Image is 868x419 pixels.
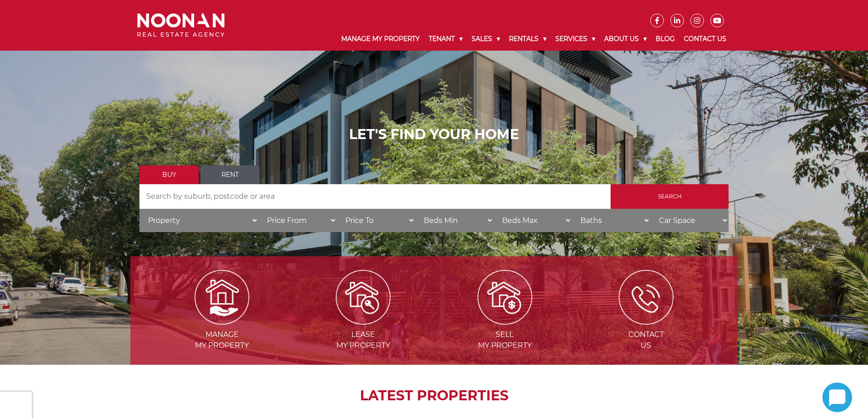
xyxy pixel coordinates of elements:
a: Buy [139,166,199,184]
a: Sales [467,27,504,51]
a: Leasemy Property [293,292,433,350]
a: About Us [600,27,651,51]
h2: LATEST PROPERTIES [153,388,715,404]
img: Lease my property [336,270,390,325]
img: ICONS [619,270,673,325]
a: Blog [651,27,679,51]
a: Rent [200,166,260,184]
input: Search by suburb, postcode or area [139,184,611,209]
span: Sell my Property [435,329,575,351]
span: Lease my Property [293,329,433,351]
a: Tenant [424,27,467,51]
a: Sellmy Property [435,292,575,350]
span: Contact Us [576,329,716,351]
span: Manage my Property [152,329,292,351]
a: ContactUs [576,292,716,350]
h1: LET'S FIND YOUR HOME [139,126,729,143]
a: Rentals [504,27,551,51]
a: Contact Us [679,27,731,51]
img: Sell my property [478,270,532,325]
a: Managemy Property [152,292,292,350]
a: Services [551,27,600,51]
input: Search [611,184,729,209]
img: Noonan Real Estate Agency [137,13,225,37]
img: Manage my Property [195,270,249,325]
a: Manage My Property [337,27,424,51]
